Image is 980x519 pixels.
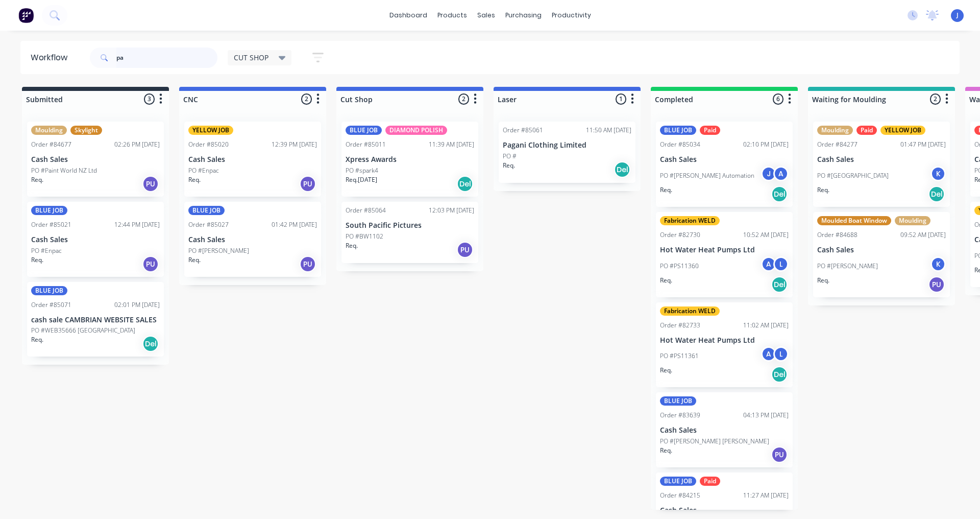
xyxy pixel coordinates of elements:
[184,202,321,277] div: BLUE JOBOrder #8502701:42 PM [DATE]Cash SalesPO #[PERSON_NAME]Req.PU
[660,276,672,285] p: Req.
[503,161,515,170] p: Req.
[700,126,720,135] div: Paid
[503,141,631,150] p: Pagani Clothing Limited
[817,171,889,180] p: PO #[GEOGRAPHIC_DATA]
[773,346,789,362] div: L
[813,212,950,297] div: Moulded Boat WindowMouldingOrder #8468809:52 AM [DATE]Cash SalesPO #[PERSON_NAME]KReq.PU
[503,126,543,135] div: Order #85061
[500,8,547,23] div: purchasing
[188,175,201,184] p: Req.
[114,140,160,149] div: 02:26 PM [DATE]
[385,126,447,135] div: DIAMOND POLISH
[31,286,67,295] div: BLUE JOB
[771,186,788,202] div: Del
[31,52,72,64] div: Workflow
[346,175,377,184] p: Req. [DATE]
[457,242,473,258] div: PU
[773,256,789,272] div: L
[761,256,776,272] div: A
[70,126,102,135] div: Skylight
[660,446,672,455] p: Req.
[116,48,217,68] input: Search for orders...
[660,155,789,164] p: Cash Sales
[31,235,160,244] p: Cash Sales
[272,220,317,229] div: 01:42 PM [DATE]
[188,255,201,265] p: Req.
[27,282,164,357] div: BLUE JOBOrder #8507102:01 PM [DATE]cash sale CAMBRIAN WEBSITE SALESPO #WEB35666 [GEOGRAPHIC_DATA]...
[346,241,358,250] p: Req.
[660,437,769,446] p: PO #[PERSON_NAME] [PERSON_NAME]
[31,316,160,324] p: cash sale CAMBRIAN WEBSITE SALES
[499,122,635,183] div: Order #8506111:50 AM [DATE]Pagani Clothing LimitedPO #Req.Del
[817,185,829,195] p: Req.
[341,122,478,197] div: BLUE JOBDIAMOND POLISHOrder #8501111:39 AM [DATE]Xpress AwardsPO #spark4Req.[DATE]Del
[272,140,317,149] div: 12:39 PM [DATE]
[660,306,720,316] div: Fabrication WELD
[743,411,789,420] div: 04:13 PM [DATE]
[660,336,789,345] p: Hot Water Heat Pumps Ltd
[900,230,946,240] div: 09:52 AM [DATE]
[188,166,219,175] p: PO #Enpac
[817,230,857,240] div: Order #84688
[957,11,959,20] span: J
[503,152,517,161] p: PO #
[457,176,473,192] div: Del
[432,8,472,23] div: products
[817,246,946,254] p: Cash Sales
[142,336,159,352] div: Del
[234,52,268,63] span: CUT SHOP
[31,255,43,265] p: Req.
[346,232,383,241] p: PO #BW1102
[817,155,946,164] p: Cash Sales
[660,185,672,195] p: Req.
[188,155,317,164] p: Cash Sales
[700,477,720,486] div: Paid
[472,8,500,23] div: sales
[817,216,891,225] div: Moulded Boat Window
[743,230,789,240] div: 10:52 AM [DATE]
[895,216,930,225] div: Moulding
[761,346,776,362] div: A
[586,126,631,135] div: 11:50 AM [DATE]
[761,166,776,181] div: J
[384,8,432,23] a: dashboard
[743,140,789,149] div: 02:10 PM [DATE]
[27,122,164,197] div: MouldingSkylightOrder #8467702:26 PM [DATE]Cash SalesPO #Paint World NZ LtdReq.PU
[346,126,382,135] div: BLUE JOB
[660,246,789,254] p: Hot Water Heat Pumps Ltd
[31,126,67,135] div: Moulding
[346,155,474,164] p: Xpress Awards
[31,155,160,164] p: Cash Sales
[813,122,950,207] div: MouldingPaidYELLOW JOBOrder #8427701:47 PM [DATE]Cash SalesPO #[GEOGRAPHIC_DATA]KReq.Del
[880,126,925,135] div: YELLOW JOB
[928,276,945,293] div: PU
[660,506,789,515] p: Cash Sales
[817,276,829,285] p: Req.
[660,262,699,271] p: PO #PS11360
[18,8,34,23] img: Factory
[771,276,788,293] div: Del
[142,176,159,192] div: PU
[27,202,164,277] div: BLUE JOBOrder #8502112:44 PM [DATE]Cash SalesPO #EnpacReq.PU
[429,140,474,149] div: 11:39 AM [DATE]
[771,366,788,383] div: Del
[188,206,225,215] div: BLUE JOB
[188,246,249,255] p: PO #[PERSON_NAME]
[743,491,789,500] div: 11:27 AM [DATE]
[114,300,160,310] div: 02:01 PM [DATE]
[346,166,378,175] p: PO #spark4
[773,166,789,181] div: A
[900,140,946,149] div: 01:47 PM [DATE]
[346,221,474,230] p: South Pacific Pictures
[346,140,386,149] div: Order #85011
[660,477,696,486] div: BLUE JOB
[660,216,720,225] div: Fabrication WELD
[31,206,67,215] div: BLUE JOB
[660,366,672,375] p: Req.
[614,161,630,178] div: Del
[114,220,160,229] div: 12:44 PM [DATE]
[817,140,857,149] div: Order #84277
[341,202,478,263] div: Order #8506412:03 PM [DATE]South Pacific PicturesPO #BW1102Req.PU
[300,176,316,192] div: PU
[31,175,43,184] p: Req.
